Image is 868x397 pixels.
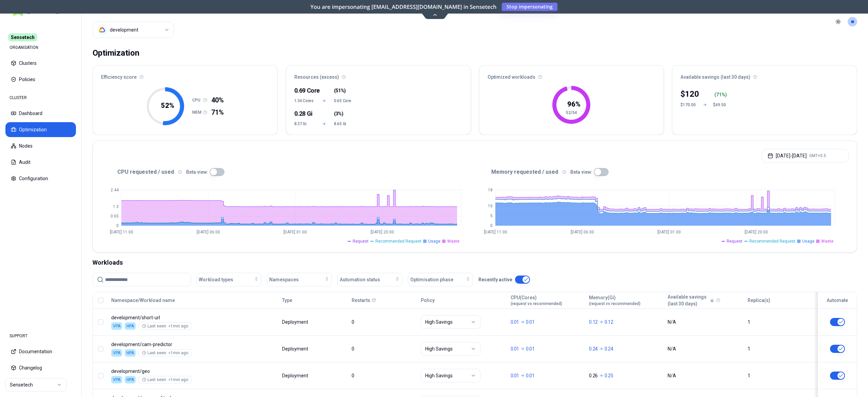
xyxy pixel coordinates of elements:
span: 40% [211,95,224,105]
button: Dashboard [5,106,76,121]
div: Last seen: <1min ago [142,323,188,329]
button: Available savings(last 30 days) [668,294,715,307]
div: VPA [111,376,122,383]
tspan: 52/54 [566,110,577,115]
span: 51% [336,87,344,94]
span: Waste [447,239,459,244]
p: 0.01 [511,345,519,352]
div: 0 [352,372,415,379]
button: Type [282,294,292,307]
div: HPA enabled. [125,322,136,330]
div: 0.69 Core [294,86,314,95]
span: Automation status [340,276,380,283]
button: Memory(Gi)(request vs recommended) [589,294,640,307]
div: Optimized workloads [479,65,664,84]
h1: CPU [192,97,203,103]
div: Last seen: <1min ago [142,377,188,382]
button: Nodes [5,138,76,153]
span: Sensetech [8,33,37,41]
tspan: [DATE] 20:00 [744,230,768,234]
div: Deployment [282,345,309,352]
div: Optimization [93,46,139,60]
div: VPA [111,322,122,330]
div: N/A [668,372,742,379]
div: Automate [821,297,854,304]
p: 0.25 [605,372,613,379]
tspan: 0 [116,223,119,228]
span: Usage [428,239,440,244]
span: GMT+5.5 [809,153,826,158]
p: 120 [685,89,699,99]
p: short-url [111,314,241,321]
button: Changelog [5,360,76,375]
span: Workload types [199,276,233,283]
span: Recommended Request [749,239,795,244]
div: Memory(Gi) [589,294,640,306]
span: 3% [336,110,342,117]
span: 1.34 Cores [294,98,314,103]
div: HPA enabled. [125,376,136,383]
button: Namespaces [267,273,332,286]
div: 1 [748,319,811,325]
tspan: [DATE] 11:00 [484,230,507,234]
tspan: 96 % [567,100,580,108]
p: Restarts [352,297,370,304]
span: Recommended Request [375,239,421,244]
tspan: 52 % [161,101,174,110]
div: $170.00 [680,102,697,108]
div: 1 [748,345,811,352]
span: (request vs recommended) [511,301,562,306]
div: $49.50 [713,102,729,108]
div: Resources (excess) [286,65,471,84]
div: CPU requested / used [101,168,475,176]
tspan: [DATE] 06:00 [197,230,220,234]
div: 0 [352,319,415,325]
div: 0.28 Gi [294,109,314,118]
p: Beta view: [570,169,592,175]
p: cam-predictor [111,341,241,348]
span: Request [353,239,369,244]
button: Documentation [5,344,76,359]
tspan: [DATE] 01:00 [657,230,681,234]
span: Request [727,239,743,244]
button: Configuration [5,171,76,186]
p: 0.01 [511,319,519,325]
p: Beta view: [186,169,208,175]
p: 0.01 [526,345,535,352]
button: Select a value [93,22,174,38]
div: Available savings (last 30 days) [672,65,857,84]
tspan: 18 [488,188,493,192]
span: Namespaces [269,276,299,283]
span: 71% [211,108,224,117]
p: 71 [716,91,722,98]
p: 0.01 [526,319,535,325]
div: development [110,26,138,33]
p: 0.24 [589,345,598,352]
p: 0.24 [605,345,613,352]
button: Policies [5,72,76,87]
div: ( %) [714,91,730,98]
div: Policy [421,297,504,304]
div: Last seen: <1min ago [142,350,188,356]
p: 0.01 [511,372,519,379]
div: Deployment [282,372,309,379]
p: 0.12 [605,319,613,325]
span: Optimisation phase [410,276,453,283]
button: Automation status [337,273,402,286]
p: geo [111,368,241,375]
button: Workload types [196,273,261,286]
button: [DATE]-[DATE]GMT+5.5 [762,149,849,163]
div: 0 [352,345,415,352]
button: Optimisation phase [408,273,473,286]
button: Audit [5,155,76,170]
p: 0.26 [589,372,598,379]
tspan: [DATE] 06:00 [570,230,594,234]
div: N/A [668,345,742,352]
span: (request vs recommended) [589,301,640,306]
tspan: [DATE] 01:00 [283,230,307,234]
tspan: 10 [488,204,493,208]
tspan: 2.44 [111,188,119,192]
tspan: [DATE] 11:00 [110,230,133,234]
div: VPA [111,349,122,357]
span: 8.65 Gi [334,121,354,127]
